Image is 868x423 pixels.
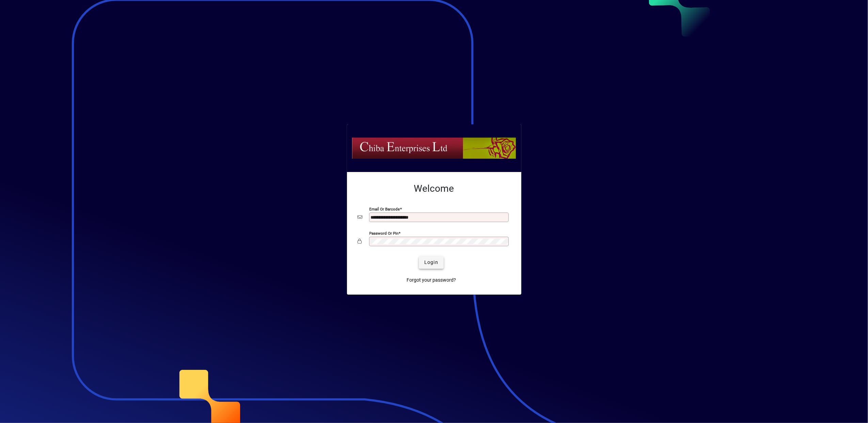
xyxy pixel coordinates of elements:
a: Forgot your password? [404,274,459,286]
mat-label: Password or Pin [369,231,399,235]
button: Login [419,256,444,269]
h2: Welcome [358,183,510,194]
span: Forgot your password? [407,277,456,284]
mat-label: Email or Barcode [369,206,400,211]
span: Login [424,259,438,266]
